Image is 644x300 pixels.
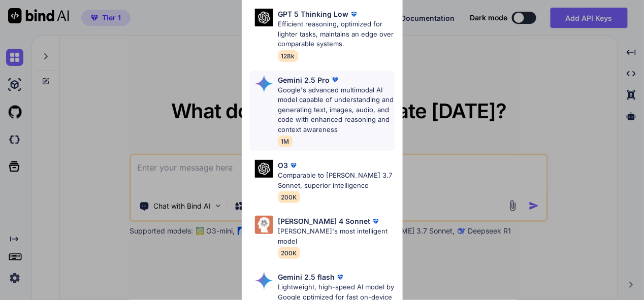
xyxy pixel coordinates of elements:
img: premium [349,9,359,19]
p: [PERSON_NAME] 4 Sonnet [278,216,371,226]
span: 200K [278,247,300,259]
p: Gemini 2.5 Pro [278,75,330,85]
img: premium [335,272,345,282]
img: premium [288,160,299,171]
img: Pick Models [255,160,273,178]
p: Gemini 2.5 flash [278,272,335,282]
span: 200K [278,191,300,203]
span: 128k [278,50,298,62]
img: premium [330,75,340,85]
img: premium [371,216,381,226]
span: 1M [278,136,293,147]
p: GPT 5 Thinking Low [278,9,349,19]
img: Pick Models [255,75,273,93]
img: Pick Models [255,272,273,290]
p: [PERSON_NAME]'s most intelligent model [278,226,395,246]
img: Pick Models [255,9,273,26]
p: O3 [278,160,288,171]
img: Pick Models [255,216,273,234]
p: Efficient reasoning, optimized for lighter tasks, maintains an edge over comparable systems. [278,19,395,49]
p: Google's advanced multimodal AI model capable of understanding and generating text, images, audio... [278,85,395,135]
p: Comparable to [PERSON_NAME] 3.7 Sonnet, superior intelligence [278,171,395,190]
